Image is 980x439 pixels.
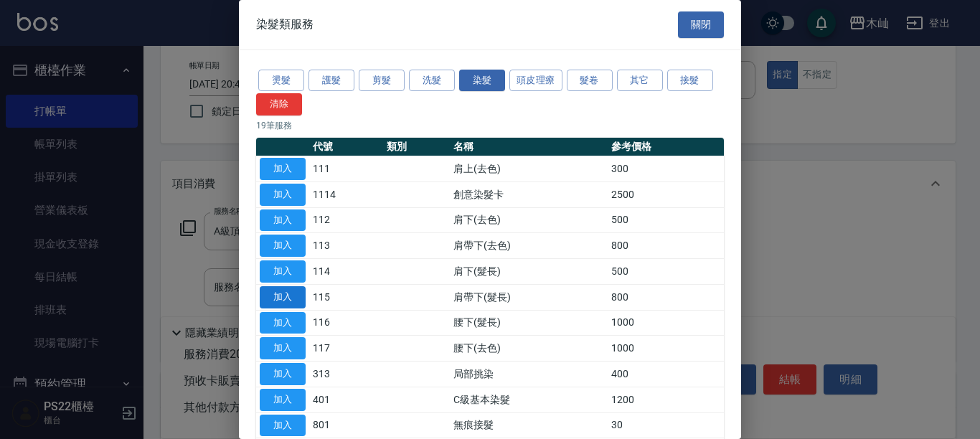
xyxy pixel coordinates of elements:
[256,93,302,115] button: 清除
[450,233,608,259] td: 肩帶下(去色)
[309,259,383,285] td: 114
[260,158,306,180] button: 加入
[608,336,724,362] td: 1000
[383,138,450,156] th: 類別
[667,70,713,92] button: 接髮
[608,233,724,259] td: 800
[409,70,455,92] button: 洗髮
[309,310,383,336] td: 116
[450,156,608,182] td: 肩上(去色)
[309,336,383,362] td: 117
[617,70,663,92] button: 其它
[309,181,383,207] td: 1114
[260,286,306,308] button: 加入
[450,207,608,233] td: 肩下(去色)
[309,387,383,412] td: 401
[608,412,724,438] td: 30
[309,284,383,310] td: 115
[260,235,306,257] button: 加入
[450,310,608,336] td: 腰下(髮長)
[256,119,724,132] p: 19 筆服務
[256,17,314,32] span: 染髮類服務
[608,310,724,336] td: 1000
[309,156,383,182] td: 111
[309,138,383,156] th: 代號
[359,70,405,92] button: 剪髮
[309,233,383,259] td: 113
[260,363,306,385] button: 加入
[260,209,306,232] button: 加入
[260,184,306,206] button: 加入
[450,387,608,412] td: C級基本染髮
[450,181,608,207] td: 創意染髮卡
[509,70,562,92] button: 頭皮理療
[567,70,613,92] button: 髮卷
[309,412,383,438] td: 801
[309,207,383,233] td: 112
[608,259,724,285] td: 500
[309,362,383,387] td: 313
[608,156,724,182] td: 300
[608,138,724,156] th: 參考價格
[608,207,724,233] td: 500
[608,181,724,207] td: 2500
[450,412,608,438] td: 無痕接髮
[260,415,306,437] button: 加入
[608,362,724,387] td: 400
[450,284,608,310] td: 肩帶下(髮長)
[450,336,608,362] td: 腰下(去色)
[258,70,304,92] button: 燙髮
[450,259,608,285] td: 肩下(髮長)
[450,138,608,156] th: 名稱
[308,70,354,92] button: 護髮
[678,11,724,38] button: 關閉
[260,260,306,283] button: 加入
[459,70,505,92] button: 染髮
[608,284,724,310] td: 800
[450,362,608,387] td: 局部挑染
[260,312,306,334] button: 加入
[260,389,306,411] button: 加入
[608,387,724,412] td: 1200
[260,337,306,359] button: 加入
